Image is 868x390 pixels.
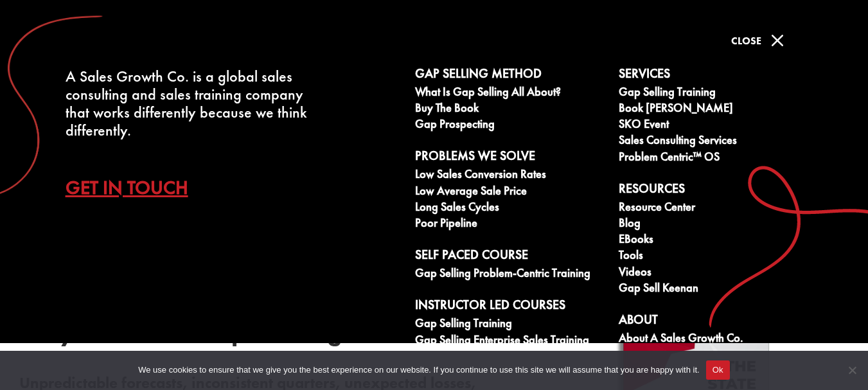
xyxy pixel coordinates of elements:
a: Poor Pipeline [415,217,605,233]
a: Get In Touch [66,165,208,210]
a: Gap Selling Training [415,317,605,333]
a: Resources [619,181,808,200]
a: Book [PERSON_NAME] [619,102,808,118]
span: No [846,364,858,377]
a: Services [619,66,808,85]
div: A Sales Growth Co. is a global sales consulting and sales training company that works differently... [66,67,317,139]
span: M [765,28,790,53]
a: Gap Selling Enterprise Sales Training [415,333,605,350]
a: Problems We Solve [415,148,605,168]
a: Gap Prospecting [415,118,605,134]
a: Tools [619,249,808,265]
span: Close [731,34,761,48]
a: Low Average Sale Price [415,184,605,200]
a: About [619,312,808,332]
a: About A Sales Growth Co. [619,332,808,348]
a: Self Paced Course [415,247,605,267]
a: Gap Selling Training [619,85,808,102]
a: Sales Consulting Services [619,134,808,150]
a: Long Sales Cycles [415,200,605,217]
a: Problem Centric™ OS [619,150,808,166]
a: Instructor Led Courses [415,297,605,317]
span: We use cookies to ensure that we give you the best experience on our website. If you continue to ... [138,364,699,377]
a: Resource Center [619,200,808,217]
button: Ok [706,360,730,380]
a: Videos [619,265,808,281]
a: Blog [619,217,808,233]
a: SKO Event [619,118,808,134]
a: Gap Selling Method [415,66,605,85]
a: Gap Selling Problem-Centric Training [415,267,605,283]
a: Gap Sell Keenan [619,281,808,297]
a: eBooks [619,233,808,249]
a: Low Sales Conversion Rates [415,168,605,184]
a: What is Gap Selling all about? [415,85,605,102]
a: Buy The Book [415,102,605,118]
